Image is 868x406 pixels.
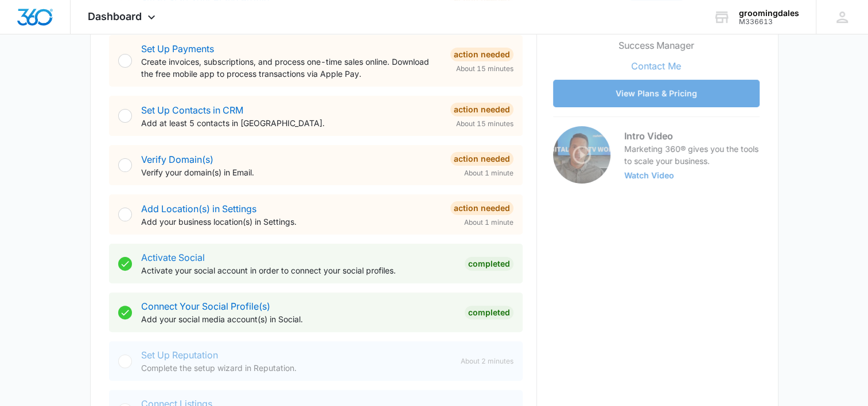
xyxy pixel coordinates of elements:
p: Marketing 360® gives you the tools to scale your business. [624,143,760,167]
span: Dashboard [88,10,142,22]
div: Action Needed [450,201,513,215]
div: account id [739,18,799,26]
a: Connect Your Social Profile(s) [141,300,270,312]
p: Add your social media account(s) in Social. [141,313,456,325]
button: Watch Video [624,171,674,179]
div: Action Needed [450,48,513,61]
p: Add your business location(s) in Settings. [141,216,441,228]
p: Success Manager [618,38,694,52]
span: About 1 minute [464,168,513,178]
p: Verify your domain(s) in Email. [141,166,441,178]
a: Add Location(s) in Settings [141,203,256,214]
p: Activate your social account in order to connect your social profiles. [141,264,456,276]
p: Create invoices, subscriptions, and process one-time sales online. Download the free mobile app t... [141,56,441,80]
button: Contact Me [620,52,692,80]
button: View Plans & Pricing [553,80,760,107]
a: Verify Domain(s) [141,154,213,165]
p: Complete the setup wizard in Reputation. [141,362,451,374]
h3: Intro Video [624,129,760,143]
span: About 15 minutes [456,119,513,129]
a: Set Up Contacts in CRM [141,104,243,116]
p: Add at least 5 contacts in [GEOGRAPHIC_DATA]. [141,117,441,129]
img: Intro Video [553,126,610,184]
div: Action Needed [450,103,513,116]
span: About 2 minutes [461,356,513,366]
div: Completed [465,306,513,319]
a: Activate Social [141,252,205,263]
span: About 1 minute [464,217,513,228]
span: About 15 minutes [456,64,513,74]
div: account name [739,9,799,18]
div: Action Needed [450,152,513,166]
a: Set Up Payments [141,43,214,54]
div: Completed [465,257,513,271]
